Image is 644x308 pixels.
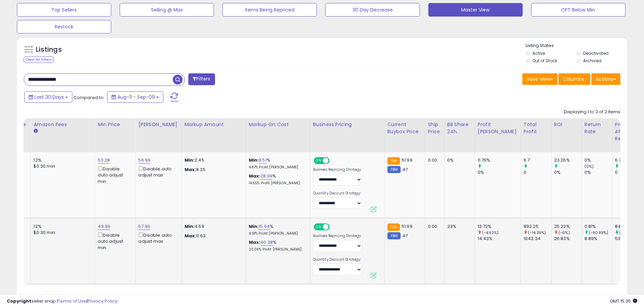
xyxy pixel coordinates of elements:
div: Disable auto adjust min [98,231,130,251]
p: 4.59 [185,223,241,230]
div: 0 [615,169,642,175]
small: (-90.89%) [589,230,608,235]
span: ON [314,224,323,230]
div: Disable auto adjust min [98,165,130,185]
div: Markup Amount [185,121,243,128]
div: 0.00 [428,223,439,230]
button: Items Being Repriced [222,3,317,17]
span: 2025-10-10 15:35 GMT [610,298,637,304]
small: FBA [387,223,400,231]
div: $0.30 min [33,163,90,169]
button: Top Sellers [17,3,111,17]
a: 50.28 [98,157,110,164]
div: [PERSON_NAME] [138,121,178,128]
a: 40.38 [260,239,273,246]
div: $0.30 min [33,230,90,236]
a: 56.99 [138,157,150,164]
strong: Min: [185,157,195,163]
div: Profit After Returns [615,121,640,142]
span: 51.99 [402,223,412,230]
strong: Min: [185,223,195,230]
label: Quantity Discount Strategy: [313,191,362,196]
label: Deactivated [583,50,609,56]
p: 8.35 [185,167,241,173]
div: 846.07 [615,223,642,230]
div: Return Rate [585,121,609,135]
p: 4.87% Profit [PERSON_NAME] [249,165,305,170]
div: Current Buybox Price [387,121,422,135]
button: Columns [558,73,590,85]
a: 57.99 [138,223,150,230]
button: Restock [17,20,111,33]
button: Last 30 Days [24,91,72,103]
div: Disable auto adjust max [138,165,176,178]
div: 23% [447,223,470,230]
span: OFF [328,158,339,164]
div: Profit [PERSON_NAME] [478,121,518,135]
div: 893.25 [524,223,551,230]
div: Displaying 1 to 2 of 2 items [564,109,620,115]
div: 0.00 [428,157,439,163]
label: Archived [583,58,601,64]
small: FBA [387,157,400,165]
a: 49.99 [98,223,110,230]
button: Master View [428,3,523,17]
div: Min Price [98,121,133,128]
button: CPT Below Min [531,3,625,17]
small: (0%) [585,164,594,169]
span: Last 30 Days [34,94,64,100]
p: 2.45 [185,157,241,163]
div: 25.22% [554,223,581,230]
small: FBM [387,232,401,239]
div: 8.89% [585,236,612,242]
small: (-14.39%) [528,230,546,235]
div: 6.7 [524,157,551,163]
div: 0% [554,169,581,175]
div: seller snap | | [7,298,117,305]
div: ROI [554,121,579,128]
strong: Max: [185,233,196,239]
span: Columns [563,76,584,82]
div: Business Pricing [313,121,382,128]
th: The percentage added to the cost of goods (COGS) that forms the calculator for Min & Max prices. [246,118,310,152]
div: 539.51 [615,236,642,242]
small: FBM [387,166,401,173]
strong: Copyright [7,298,31,304]
div: 0 [524,169,551,175]
div: Disable auto adjust max [138,231,176,244]
button: Filters [188,73,215,85]
div: 0% [447,157,470,163]
b: Max: [249,173,261,179]
div: Clear All Filters [24,56,54,63]
div: 6.7 [615,157,642,163]
a: 15.94 [259,223,270,230]
div: Markup on Cost [249,121,307,128]
div: 0% [585,169,612,175]
div: % [249,223,305,236]
span: Show: entries [29,294,77,300]
small: (-4.92%) [482,230,499,235]
div: % [249,157,305,170]
p: 9.18% Profit [PERSON_NAME] [249,231,305,236]
div: 12% [33,223,90,230]
strong: Max: [185,166,196,173]
div: 14.43% [478,236,521,242]
a: 8.51 [259,157,267,164]
h5: Listings [36,45,62,54]
button: 30 Day Decrease [325,3,420,17]
label: Quantity Discount Strategy: [313,257,362,262]
button: Selling @ Max [120,3,214,17]
button: Aug-11 - Sep-09 [107,91,163,103]
b: Min: [249,223,259,230]
div: Low Price FBA [3,121,28,135]
div: BB Share 24h. [447,121,472,135]
a: Privacy Policy [88,298,117,304]
label: Out of Stock [532,58,557,64]
span: 47 [402,233,408,239]
span: 51.99 [402,157,412,163]
span: Aug-11 - Sep-09 [117,94,155,100]
p: Listing States: [526,43,627,49]
div: % [249,239,305,252]
div: 23.26% [554,157,581,163]
div: 0% [478,169,521,175]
